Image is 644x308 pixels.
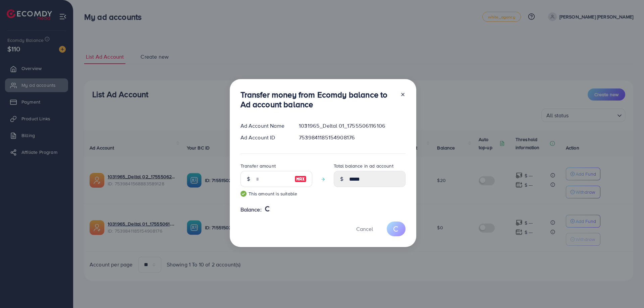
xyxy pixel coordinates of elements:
label: Total balance in ad account [334,163,393,169]
div: 1031965_Deltal 01_1755506116106 [293,122,411,130]
h3: Transfer money from Ecomdy balance to Ad account balance [240,90,395,109]
label: Transfer amount [240,163,276,169]
div: 7539841185154908176 [293,134,411,141]
div: Ad Account ID [235,134,294,141]
img: image [294,175,307,183]
div: Ad Account Name [235,122,294,130]
span: Cancel [356,225,373,233]
small: This amount is suitable [240,190,312,197]
button: Cancel [348,222,381,236]
span: Balance: [240,206,262,213]
iframe: Chat [615,278,639,303]
img: guide [240,191,247,197]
